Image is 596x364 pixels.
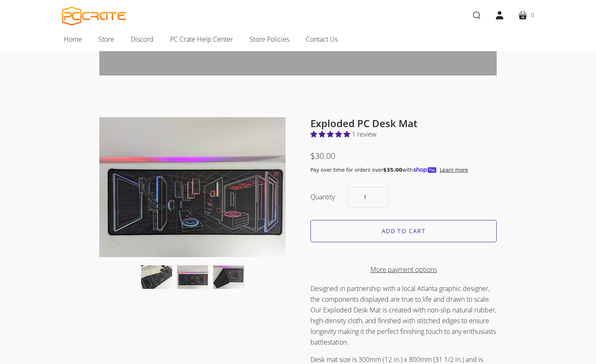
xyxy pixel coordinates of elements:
span: Store Policies [250,34,289,45]
span: 5.00 stars [310,130,352,139]
span: $30.00 [310,150,335,161]
h2: Exploded PC Desk Mat [310,117,497,130]
span: 0 [531,11,534,19]
a: Contact Us [298,31,346,48]
span: Contact Us [306,34,338,45]
a: Home [55,31,90,48]
span: Home [64,34,82,45]
a: More payment options [310,264,497,275]
label: Quantity [310,191,335,202]
input: Add to cart [310,220,497,242]
button: Image of folded desk mat thumbnail [213,265,244,288]
span: Discord [131,34,154,45]
button: Desk mat with exploded PC art thumbnail [177,265,208,288]
a: PC Crate Help Center [162,31,241,48]
nav: Main navigation [50,31,546,51]
span: PC Crate Help Center [170,34,233,45]
a: PC CRATE [62,7,126,26]
p: Designed in partnership with a local Atlanta graphic designer, the components displayed are true ... [310,283,497,347]
span: 1 review [352,130,377,139]
img: Desk mat with exploded PC art [99,117,286,257]
button: Desk mat on desk with keyboard, monitor, and mouse. thumbnail [141,265,172,288]
span: Store [99,34,114,45]
a: Discord [123,31,162,48]
a: Store Policies [241,31,298,48]
a: Store [90,31,123,48]
a: 0 [511,4,541,27]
